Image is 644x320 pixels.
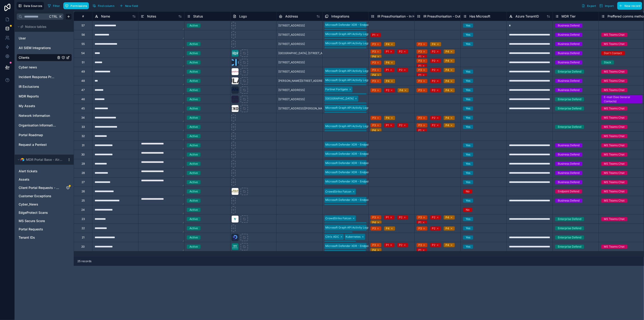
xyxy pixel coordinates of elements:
[466,106,470,111] div: Yes
[604,180,625,184] div: MS Teams Chat
[278,70,305,73] span: [STREET_ADDRESS]
[239,14,247,19] span: Logo
[82,199,85,203] div: 25
[98,4,114,8] span: Find column
[615,2,642,10] a: New record
[604,60,611,65] div: Slack
[19,194,51,198] span: Customer Exceptions
[53,4,60,8] span: Filter
[278,88,305,92] span: [STREET_ADDRESS]
[604,106,625,111] div: MS Teams Chat
[604,42,625,46] div: MS Teams Chat
[189,79,198,83] div: Active
[63,2,90,9] a: Permissions
[17,122,72,129] div: Organisation Information
[418,73,421,77] div: P1
[558,97,581,101] div: Enterprise Defend
[189,189,198,194] div: Active
[17,176,72,183] div: Assets
[82,134,85,138] div: 32
[91,2,116,9] button: Find column
[558,143,580,147] div: Business Defend
[580,2,598,10] button: Export
[418,64,421,68] div: P1
[19,227,43,232] span: Portal Requests
[19,133,43,137] span: Portal Roadmap
[558,51,580,55] div: Business Defend
[325,41,369,45] div: Microsoft Graph API Activity Logs
[325,97,354,101] div: [GEOGRAPHIC_DATA]
[446,50,449,54] div: P4
[17,23,69,30] button: Noloco tables
[19,142,47,147] span: Request a Pentest
[372,123,376,127] div: P3
[466,189,469,194] div: No
[624,4,641,8] span: New record
[466,153,470,157] div: Yes
[432,123,435,127] div: P2
[604,217,625,221] div: MS Teams Chat
[372,215,376,220] div: P3
[558,106,581,111] div: Enterprise Defend
[372,33,375,37] div: P1
[19,46,56,50] a: All SIEM Integrations
[466,208,469,212] div: No
[19,94,56,99] a: MDR Reports
[604,171,625,175] div: MS Teams Chat
[17,2,44,10] button: Data Sources
[432,68,435,72] div: P2
[17,184,72,191] div: Client Portal Requests - Sync from JIRA
[19,65,56,70] a: Cyber news
[604,143,625,147] div: MS Teams Chat
[19,177,29,182] span: Assets
[331,14,349,19] span: Integrations
[558,180,580,184] div: Business Defend
[418,128,421,132] div: P1
[372,79,376,83] div: P3
[562,14,576,19] span: MDR Tier
[82,171,85,175] div: 28
[278,61,305,64] span: [STREET_ADDRESS]
[17,54,72,61] div: Clients
[82,24,85,27] div: 57
[82,162,85,166] div: 29
[189,171,198,175] div: Active
[399,50,402,54] div: P2
[432,42,436,46] div: P4
[418,68,422,72] div: P3
[446,123,449,127] div: P4
[558,33,580,37] div: Business Defend
[285,14,298,19] span: Address
[193,14,203,19] span: Status
[386,88,389,92] div: P2
[446,68,449,72] div: P4
[466,79,470,83] div: Yes
[17,156,65,163] button: Airtable LogoMDR Portal Base - Airtable
[189,143,198,147] div: Active
[278,79,327,83] span: [PERSON_NAME][STREET_ADDRESS]
[189,42,198,46] div: Active
[466,125,470,129] div: Yes
[81,70,85,73] div: 49
[466,88,470,92] div: Yes
[325,223,372,227] div: Windows Event Logs (Servers Only)
[604,199,625,203] div: MS Teams Chat
[372,50,376,54] div: P3
[604,88,625,92] div: MS Teams Chat
[19,123,56,128] a: Organisation Information
[325,113,372,117] div: Windows Event Logs (Servers Only)
[325,85,385,89] div: Cisco - ASA, [PERSON_NAME], SEG, Umbrella
[325,69,369,73] div: Microsoft Graph API Activity Logs
[466,171,470,175] div: Yes
[19,235,61,240] a: Tenant IDs
[386,79,390,83] div: P4
[147,14,156,19] span: Notes
[466,217,470,221] div: Yes
[604,51,622,55] div: Don't Contact
[372,220,376,225] div: P4
[19,46,51,50] span: All SIEM Integrations
[418,116,422,120] div: P3
[189,162,198,166] div: Active
[446,116,449,120] div: P4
